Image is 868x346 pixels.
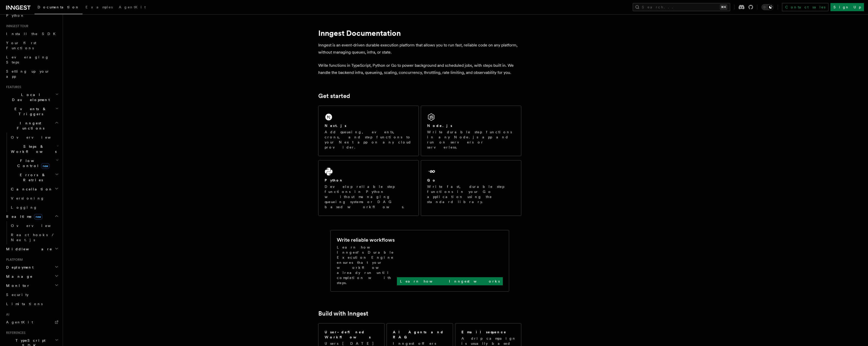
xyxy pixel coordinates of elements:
span: AgentKit [6,320,33,324]
button: Manage [4,272,60,281]
p: Write durable step functions in any Node.js app and run on servers or serverless. [427,129,515,150]
p: Add queueing, events, crons, and step functions to your Next app on any cloud provider. [325,129,412,150]
span: Realtime [4,214,42,219]
p: Write functions in TypeScript, Python or Go to power background and scheduled jobs, with steps bu... [318,62,521,76]
a: Your first Functions [4,38,60,53]
h2: Node.js [427,123,452,128]
h2: User-defined Workflows [325,329,378,340]
button: Toggle dark mode [761,4,774,10]
span: References [4,331,25,335]
span: Overview [11,224,63,228]
kbd: ⌘K [720,5,727,10]
h2: Next.js [325,123,346,128]
div: Inngest Functions [4,133,60,212]
span: Flow Control [9,158,56,168]
span: Logging [11,205,37,209]
a: Examples [82,2,116,14]
h2: Write reliable workflows [337,236,395,243]
button: Local Development [4,90,60,104]
span: Setting up your app [6,69,50,78]
button: Cancellation [9,185,60,194]
span: Middleware [4,246,52,252]
span: Examples [86,5,113,9]
span: Local Development [4,92,55,102]
a: GoWrite fast, durable step functions in your Go application using the standard library. [421,160,521,216]
button: Realtimenew [4,212,60,221]
a: Security [4,290,60,299]
span: Overview [11,135,63,139]
span: Errors & Retries [9,172,55,183]
button: Monitor [4,281,60,290]
a: Versioning [9,194,60,203]
p: Develop reliable step functions in Python without managing queueing systems or DAG based workflows. [325,184,412,209]
p: Write fast, durable step functions in your Go application using the standard library. [427,184,515,204]
span: new [41,163,49,169]
h2: Email sequence [461,329,507,335]
button: Middleware [4,244,60,254]
h1: Inngest Documentation [318,28,521,38]
span: Documentation [38,5,79,9]
span: Features [4,85,21,89]
a: Leveraging Steps [4,53,60,67]
span: Inngest tour [4,24,28,28]
span: AI [4,312,9,317]
a: Sign Up [830,3,864,11]
a: Install the SDK [4,29,60,38]
span: Platform [4,258,23,262]
a: Contact sales [782,3,828,11]
span: Steps & Workflows [9,144,57,154]
button: Search...⌘K [633,3,730,11]
a: AgentKit [4,318,60,327]
h2: AI Agents and RAG [393,329,447,340]
button: Events & Triggers [4,104,60,119]
h2: Go [427,178,436,183]
div: Realtimenew [4,221,60,244]
button: Flow Controlnew [9,156,60,170]
a: React hooks / Next.js [9,230,60,244]
span: Cancellation [9,187,53,192]
span: Install the SDK [6,32,59,36]
a: AgentKit [116,2,149,14]
p: Learn how Inngest works [400,279,500,284]
a: Logging [9,203,60,212]
span: Monitor [4,283,30,288]
button: Deployment [4,263,60,272]
button: Steps & Workflows [9,142,60,156]
a: Documentation [35,2,82,14]
a: Build with Inngest [318,310,368,317]
a: Next.jsAdd queueing, events, crons, and step functions to your Next app on any cloud provider. [318,106,419,156]
span: Security [6,293,29,297]
a: Overview [9,133,60,142]
span: Deployment [4,265,34,270]
span: Manage [4,274,33,279]
a: Overview [9,221,60,230]
p: Inngest is an event-driven durable execution platform that allows you to run fast, reliable code ... [318,42,521,56]
a: PythonDevelop reliable step functions in Python without managing queueing systems or DAG based wo... [318,160,419,216]
span: React hooks / Next.js [11,233,56,242]
p: Learn how Inngest's Durable Execution Engine ensures that your workflow already run until complet... [337,245,397,285]
span: AgentKit [119,5,146,9]
span: Inngest Functions [4,121,55,131]
a: Setting up your app [4,67,60,81]
span: Your first Functions [6,41,36,50]
a: Limitations [4,299,60,308]
span: new [34,214,42,220]
span: Limitations [6,302,43,306]
span: Leveraging Steps [6,55,49,64]
span: Python [6,13,25,18]
button: Inngest Functions [4,119,60,133]
span: Events & Triggers [4,106,55,117]
a: Learn how Inngest works [397,277,503,285]
span: Versioning [11,196,44,200]
a: Python [4,11,60,20]
a: Node.jsWrite durable step functions in any Node.js app and run on servers or serverless. [421,106,521,156]
button: Errors & Retries [9,170,60,185]
h2: Python [325,178,343,183]
a: Get started [318,92,350,100]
